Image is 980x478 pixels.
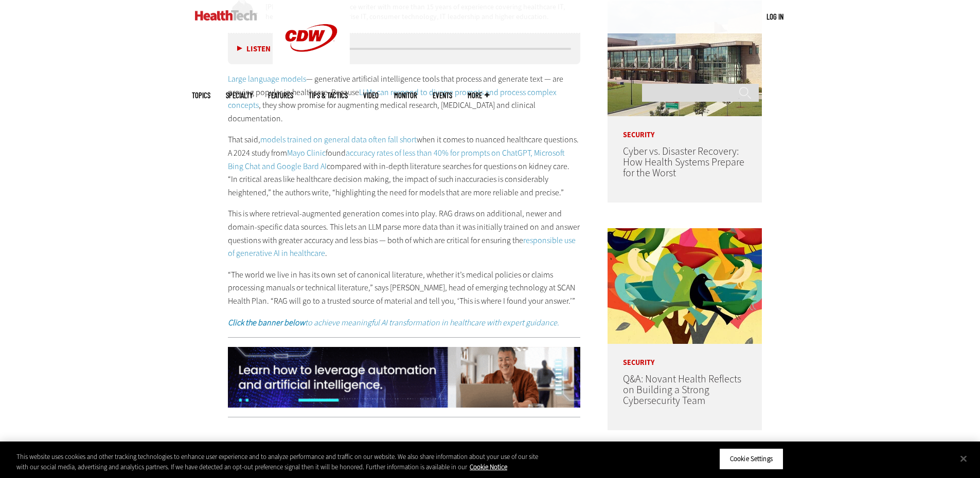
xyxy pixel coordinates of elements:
[228,317,305,328] strong: Click the banner below
[623,144,744,180] a: Cyber vs. Disaster Recovery: How Health Systems Prepare for the Worst
[273,68,350,79] a: CDW
[268,91,293,99] a: Features
[228,148,565,172] a: accuracy rates of less than 40% for prompts on ChatGPT, Microsoft Bing Chat and Google Bard AI
[608,344,762,366] p: Security
[228,207,581,260] p: This is where retrieval-augmented generation comes into play. RAG draws on additional, newer and ...
[767,12,783,21] a: Log in
[363,91,379,99] a: Video
[192,91,210,99] span: Topics
[228,133,581,199] p: That said, when it comes to nuanced healthcare questions. A 2024 study from found compared with i...
[287,148,326,158] a: Mayo Clinic
[433,91,452,99] a: Events
[226,91,253,99] span: Specialty
[16,452,539,472] div: This website uses cookies and other tracking technologies to enhance user experience and to analy...
[394,91,417,99] a: MonITor
[470,463,507,471] a: More information about your privacy
[228,317,559,328] em: to achieve meaningful AI transformation in healthcare with expert guidance.
[228,268,581,308] p: “The world we live in has its own set of canonical literature, whether it’s medical policies or c...
[309,91,348,99] a: Tips & Tactics
[468,91,489,99] span: More
[608,228,762,344] img: abstract illustration of a tree
[228,347,581,408] img: FTQ424-DigitalGovt-animated-click-desktop
[952,447,975,470] button: Close
[608,116,762,139] p: Security
[228,317,559,328] a: Click the banner belowto achieve meaningful AI transformation in healthcare with expert guidance.
[767,11,783,22] div: User menu
[623,372,741,408] a: Q&A: Novant Health Reflects on Building a Strong Cybersecurity Team
[719,448,783,470] button: Cookie Settings
[260,134,417,145] a: models trained on general data often fall short
[195,10,257,21] img: Home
